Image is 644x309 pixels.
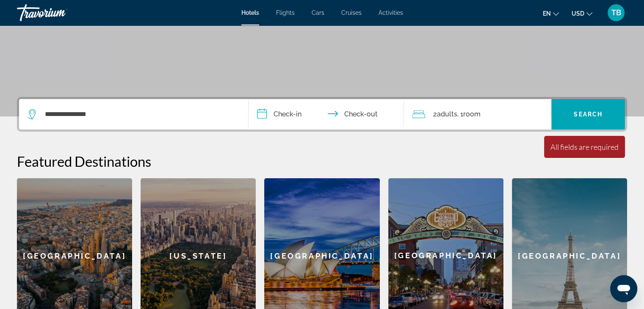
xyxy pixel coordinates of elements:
span: 2 [433,108,457,120]
iframe: Button to launch messaging window [610,275,637,302]
button: Travelers: 2 adults, 0 children [404,99,551,130]
h2: Featured Destinations [17,153,627,170]
span: Room [463,110,480,118]
a: Cars [312,9,324,16]
a: Travorium [17,2,102,24]
a: Hotels [241,9,259,16]
a: Flights [276,9,295,16]
div: All fields are required [550,142,619,152]
a: Cruises [341,9,362,16]
span: Adults [437,110,457,118]
div: Search widget [19,99,625,130]
button: Change language [543,7,559,19]
a: Activities [379,9,403,16]
button: User Menu [605,4,627,22]
span: TB [611,8,621,17]
span: en [543,10,551,17]
button: Check in and out dates [249,99,404,130]
button: Search [551,99,625,130]
span: , 1 [457,108,480,120]
span: USD [572,10,584,17]
button: Change currency [572,7,592,19]
span: Search [574,111,603,118]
